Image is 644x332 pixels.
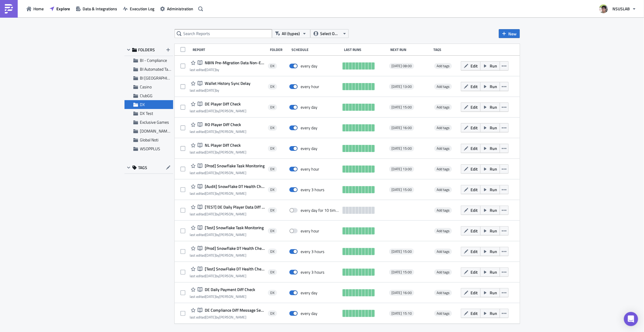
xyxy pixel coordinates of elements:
span: Add tags [437,84,450,89]
span: Explore [56,6,70,12]
span: [DATE] 16:00 [391,125,412,130]
span: Run [490,228,497,234]
div: last edited by [190,88,250,93]
span: Add tags [434,166,452,172]
button: Run [480,123,500,132]
span: [DATE] 15:00 [391,187,412,192]
button: Edit [461,144,481,153]
button: Run [480,288,500,297]
span: Edit [471,145,478,151]
div: last edited by [PERSON_NAME] [190,171,265,175]
span: Edit [471,125,478,131]
div: last edited by [190,67,265,72]
div: every hour [301,228,319,234]
div: every day [301,63,317,69]
img: PushMetrics [4,4,14,14]
div: last edited by [PERSON_NAME] [190,109,246,113]
span: Add tags [434,146,452,151]
button: Run [480,103,500,112]
button: Run [480,82,500,91]
div: every 3 hours [301,270,325,275]
span: Add tags [434,187,452,193]
span: [DATE] 13:00 [391,84,412,89]
input: Search Reports [175,29,272,38]
span: Run [490,290,497,296]
span: RO Player Diff Check [203,122,241,127]
span: BI Automated Tableau Reporting [140,66,196,72]
span: Run [490,186,497,193]
span: [DATE] 16:00 [391,290,412,295]
span: FOLDERS [138,47,155,52]
span: [DATE] 15:00 [391,249,412,254]
span: Exclusive Games [140,119,169,125]
time: 2025-08-12T08:54:46Z [205,191,216,196]
img: Avatar [599,4,609,14]
span: DX [270,249,275,254]
span: DX [270,146,275,151]
time: 2025-08-12T08:54:30Z [205,170,216,176]
div: last edited by [PERSON_NAME] [190,274,265,278]
span: [Test] SnowFlake DT Health Check [203,266,265,272]
span: ClubGG [140,93,153,99]
time: 2025-08-12T08:53:33Z [205,129,216,134]
div: Report [193,47,267,52]
span: [DATE] 13:00 [391,167,412,171]
span: N8IN Pre-Migration Data Non-Existence Check [203,60,265,65]
button: Run [480,185,500,194]
span: Edit [471,248,478,255]
time: 2025-08-12T08:52:49Z [205,108,216,114]
span: Edit [471,310,478,316]
span: Add tags [437,290,450,295]
button: Run [480,164,500,174]
time: 2025-08-12T08:56:18Z [205,273,216,279]
div: last edited by [PERSON_NAME] [190,212,265,216]
span: Add tags [434,310,452,316]
span: Select Owner [320,30,340,37]
div: every day [301,125,317,131]
span: Edit [471,83,478,90]
span: Administration [167,6,193,12]
span: DX [270,270,275,275]
span: Run [490,166,497,172]
div: last edited by [PERSON_NAME] [190,129,246,134]
button: Explore [47,4,73,13]
button: Run [480,61,500,70]
button: Edit [461,82,481,91]
span: [Test] Snowflake Task Monitoring [203,225,264,230]
span: Run [490,269,497,275]
span: Edit [471,290,478,296]
span: BI Toronto [140,75,183,81]
time: 2025-08-12T08:55:37Z [205,232,216,237]
span: Add tags [437,104,450,110]
span: Run [490,104,497,110]
time: 2025-08-07T11:39:55Z [205,67,216,72]
time: 2025-08-12T08:55:19Z [205,211,216,217]
button: Run [480,247,500,256]
span: Add tags [434,207,452,213]
span: DX [270,187,275,192]
div: Schedule [291,47,341,52]
button: Edit [461,267,481,277]
div: Tags [434,47,458,52]
span: Edit [471,166,478,172]
span: [DATE] 15:00 [391,105,412,110]
span: DX [270,125,275,130]
button: Select Owner [310,29,349,38]
span: Edit [471,63,478,69]
span: Add tags [437,207,450,213]
span: [Audit] SnowFlake DT Health Check [203,184,265,189]
span: DX [270,105,275,110]
span: Edit [471,104,478,110]
button: Run [480,309,500,318]
div: last edited by [PERSON_NAME] [190,294,255,299]
span: Add tags [437,166,450,172]
span: Run [490,310,497,316]
span: Edit [471,207,478,213]
span: Data & Integrations [83,6,117,12]
span: Run [490,83,497,90]
span: Execution Log [130,6,154,12]
span: Edit [471,228,478,234]
div: Folder [270,47,289,52]
span: Add tags [437,125,450,131]
button: Edit [461,309,481,318]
